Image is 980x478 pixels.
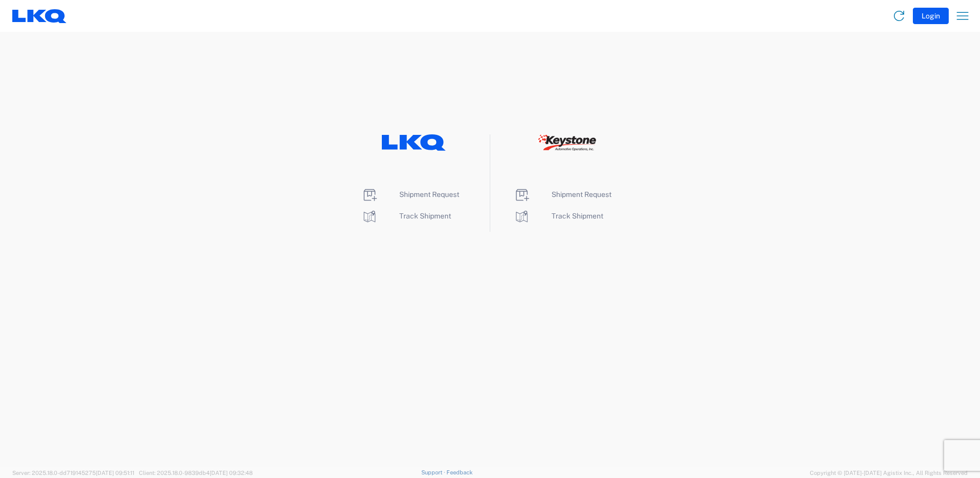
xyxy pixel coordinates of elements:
a: Support [421,469,447,475]
span: Shipment Request [552,190,611,198]
a: Track Shipment [361,212,451,220]
button: Login [913,8,949,24]
a: Shipment Request [361,190,459,198]
span: Track Shipment [552,212,603,220]
span: [DATE] 09:51:11 [96,470,134,476]
span: Shipment Request [399,190,459,198]
span: Server: 2025.18.0-dd719145275 [12,470,134,476]
span: Copyright © [DATE]-[DATE] Agistix Inc., All Rights Reserved [810,468,968,477]
a: Shipment Request [514,190,611,198]
a: Track Shipment [514,212,603,220]
span: Client: 2025.18.0-9839db4 [139,470,253,476]
span: [DATE] 09:32:48 [210,470,253,476]
a: Feedback [446,469,473,475]
span: Track Shipment [399,212,451,220]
